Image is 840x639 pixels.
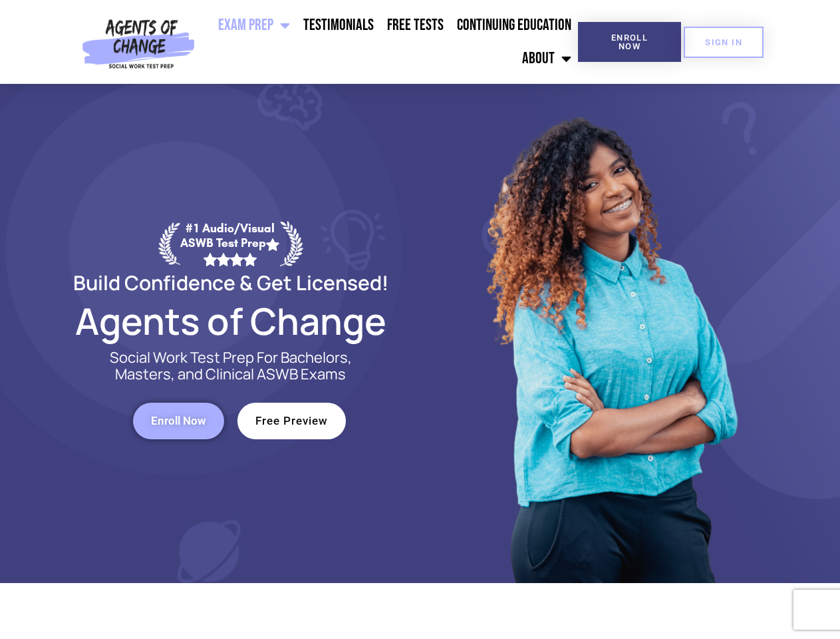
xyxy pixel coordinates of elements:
span: SIGN IN [705,38,742,47]
a: Free Preview [237,403,346,439]
span: Enroll Now [599,33,660,51]
a: Free Tests [380,9,450,42]
a: Exam Prep [211,9,297,42]
a: SIGN IN [684,27,764,58]
a: Continuing Education [450,9,578,42]
nav: Menu [200,9,578,75]
p: Social Work Test Prep For Bachelors, Masters, and Clinical ASWB Exams [94,349,367,383]
h2: Agents of Change [41,306,420,336]
a: About [515,42,578,75]
a: Testimonials [297,9,380,42]
a: Enroll Now [133,403,224,439]
span: Enroll Now [151,415,206,427]
div: #1 Audio/Visual ASWB Test Prep [180,221,280,266]
span: Free Preview [255,415,328,427]
a: Enroll Now [578,22,681,62]
img: Website Image 1 (1) [477,84,743,583]
h2: Build Confidence & Get Licensed! [41,273,420,292]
